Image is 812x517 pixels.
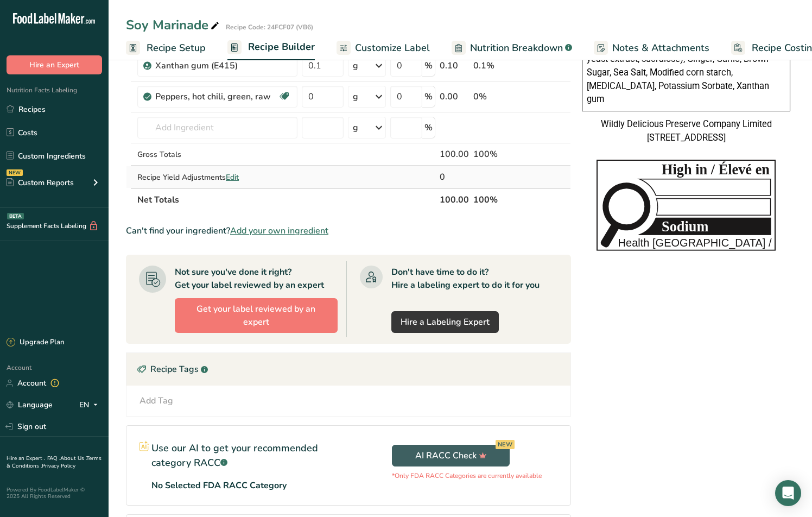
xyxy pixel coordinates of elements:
div: 0.00 [440,90,469,103]
span: AI RACC Check [415,449,487,462]
input: Add Ingredient [137,117,297,138]
div: BETA [7,213,24,219]
div: Custom Reports [7,177,74,188]
button: Get your label reviewed by an expert [175,298,338,333]
a: About Us . [60,455,86,462]
div: NEW [496,440,515,449]
span: Nutrition Breakdown [470,41,563,55]
div: g [353,90,358,103]
a: Nutrition Breakdown [452,36,572,60]
tspan: Sodium [662,219,708,235]
div: Open Intercom Messenger [775,480,801,506]
p: Use our AI to get your recommended category RACC [151,441,335,470]
button: Hire an Expert [7,55,102,74]
div: Powered By FoodLabelMaker © 2025 All Rights Reserved [7,487,102,500]
th: 100.00 [437,188,471,211]
a: Terms & Conditions . [7,455,101,470]
span: Get your label reviewed by an expert [184,302,328,329]
th: Net Totals [135,188,437,211]
a: Recipe Builder [227,35,315,61]
span: Notes & Attachments [612,41,709,55]
div: Wildly Delicious Preserve Company Limited [STREET_ADDRESS] [582,118,790,144]
span: Add your own ingredient [230,224,328,237]
div: EN [79,399,102,412]
a: Notes & Attachments [594,36,709,60]
a: FAQ . [47,455,60,462]
button: AI RACC Check NEW [392,445,510,466]
div: Soy Marinade [126,15,221,35]
div: Recipe Code: 24FCF07 (VB6) [226,22,313,32]
a: Language [7,395,53,414]
span: Recipe Builder [248,40,315,54]
span: Customize Label [355,41,430,55]
div: Not sure you've done it right? Get your label reviewed by an expert [175,266,324,292]
div: Recipe Yield Adjustments [137,172,297,183]
th: 100% [471,188,522,211]
div: Upgrade Plan [7,337,64,348]
p: *Only FDA RACC Categories are currently available [392,471,542,481]
div: Recipe Tags [126,353,570,386]
div: 100.00 [440,148,469,161]
div: 0.10 [440,59,469,72]
div: Don't have time to do it? Hire a labeling expert to do it for you [391,266,540,292]
div: 0 [440,171,469,184]
div: g [353,121,358,134]
span: Recipe Setup [147,41,206,55]
div: Xanthan gum (E415) [155,59,291,72]
div: Add Tag [139,394,173,407]
div: Gross Totals [137,149,297,160]
div: 0.1% [473,59,519,72]
div: 0% [473,90,519,103]
a: Recipe Setup [126,36,206,60]
span: Edit [226,172,239,182]
a: Hire an Expert . [7,455,45,462]
p: No Selected FDA RACC Category [151,479,287,492]
a: Hire a Labeling Expert [391,311,499,333]
div: Peppers, hot chili, green, raw [155,90,278,103]
a: Customize Label [337,36,430,60]
div: NEW [7,169,23,176]
div: 100% [473,148,519,161]
a: Privacy Policy [42,462,75,470]
tspan: High in / Élevé en [662,161,770,178]
div: g [353,59,358,72]
div: Can't find your ingredient? [126,224,571,237]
